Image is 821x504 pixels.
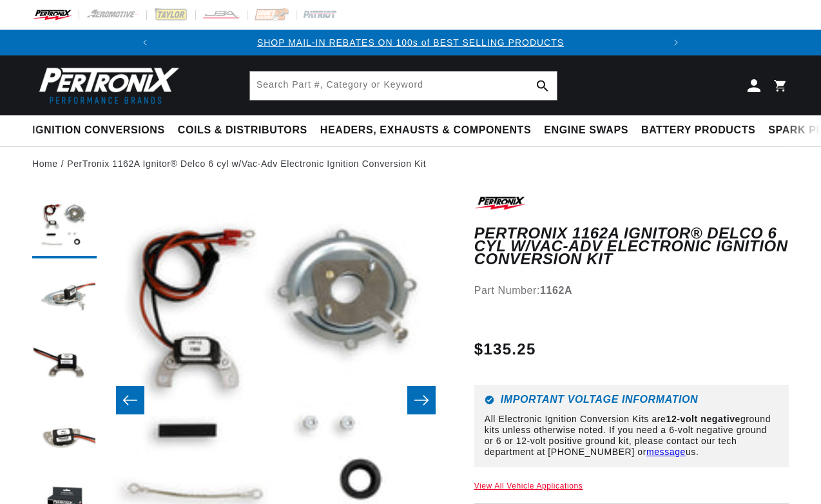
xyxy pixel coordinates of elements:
[485,414,778,457] p: All Electronic Ignition Conversion Kits are ground kits unless otherwise noted. If you need a 6-v...
[485,395,778,405] h6: Important Voltage Information
[635,115,762,146] summary: Battery Products
[257,37,564,48] a: SHOP MAIL-IN REBATES ON 100s of BEST SELLING PRODUCTS
[407,386,436,414] button: Slide right
[528,72,557,100] button: Search Part #, Category or Keyword
[32,63,180,108] img: Pertronix
[250,72,557,100] input: Search Part #, Category or Keyword
[32,157,58,171] a: Home
[116,386,144,414] button: Slide left
[32,336,97,400] button: Load image 3 in gallery view
[32,124,165,137] span: Ignition Conversions
[171,115,314,146] summary: Coils & Distributors
[474,338,536,361] span: $135.25
[663,30,689,55] button: Translation missing: en.sections.announcements.next_announcement
[32,157,789,171] nav: breadcrumbs
[666,414,740,424] strong: 12-volt negative
[132,30,158,55] button: Translation missing: en.sections.announcements.previous_announcement
[178,124,307,137] span: Coils & Distributors
[32,265,97,329] button: Load image 2 in gallery view
[474,481,583,490] a: View All Vehicle Applications
[474,282,789,299] div: Part Number:
[32,407,97,471] button: Load image 4 in gallery view
[314,115,537,146] summary: Headers, Exhausts & Components
[474,227,789,266] h1: PerTronix 1162A Ignitor® Delco 6 cyl w/Vac-Adv Electronic Ignition Conversion Kit
[537,115,635,146] summary: Engine Swaps
[540,285,572,296] strong: 1162A
[67,157,426,171] a: PerTronix 1162A Ignitor® Delco 6 cyl w/Vac-Adv Electronic Ignition Conversion Kit
[544,124,628,137] span: Engine Swaps
[32,115,171,146] summary: Ignition Conversions
[320,124,531,137] span: Headers, Exhausts & Components
[158,35,664,50] div: 1 of 2
[32,194,97,258] button: Load image 1 in gallery view
[641,124,755,137] span: Battery Products
[158,35,664,50] div: Announcement
[646,447,686,457] a: message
